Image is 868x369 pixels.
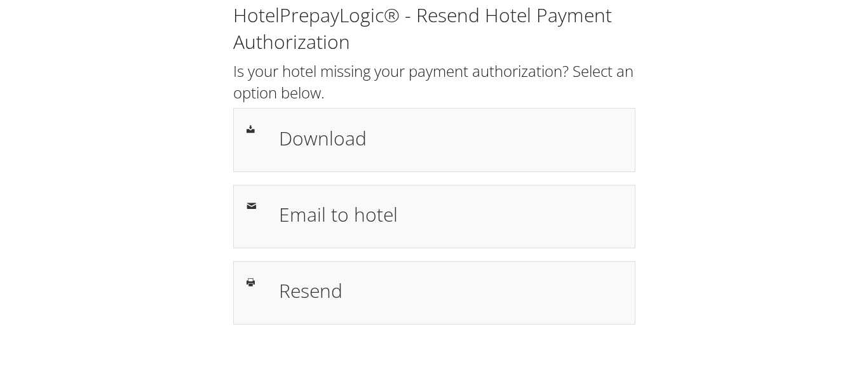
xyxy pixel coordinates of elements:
[279,124,621,152] h1: Download
[233,60,635,103] h2: Is your hotel missing your payment authorization? Select an option below.
[279,200,621,229] h1: Email to hotel
[233,261,635,325] a: Resend
[233,185,635,248] a: Email to hotel
[233,2,635,55] h1: HotelPrepayLogic® - Resend Hotel Payment Authorization
[279,276,621,305] h1: Resend
[233,108,635,171] a: Download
